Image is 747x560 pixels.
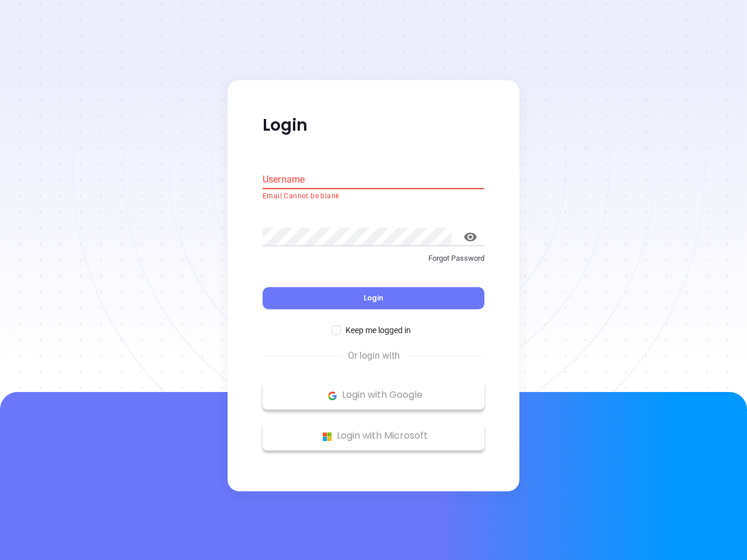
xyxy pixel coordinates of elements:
p: Login with Microsoft [268,428,479,445]
button: Google Logo Login with Google [263,381,484,410]
img: Microsoft Logo [320,429,334,444]
p: Login with Google [268,387,479,404]
img: Google Logo [325,388,340,403]
p: Forgot Password [263,253,484,264]
span: Keep me logged in [341,324,416,337]
a: Forgot Password [263,253,484,274]
button: Microsoft Logo Login with Microsoft [263,422,484,451]
p: Login [263,115,484,136]
button: toggle password visibility [456,223,484,251]
span: Login [364,293,383,303]
button: Login [263,288,484,310]
p: Email Cannot be blank [263,191,484,202]
span: Or login with [342,349,406,363]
